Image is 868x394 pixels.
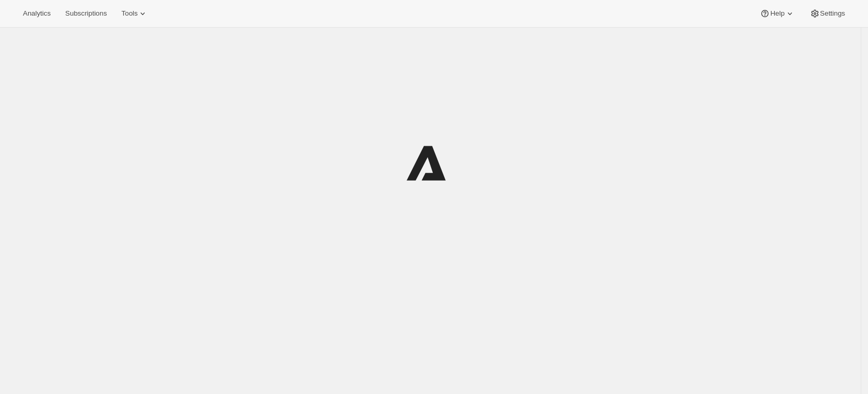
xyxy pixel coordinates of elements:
button: Tools [115,6,154,21]
span: Settings [820,9,845,18]
button: Analytics [17,6,57,21]
button: Settings [803,6,851,21]
span: Help [770,9,784,18]
button: Help [753,6,801,21]
span: Subscriptions [65,9,107,18]
span: Analytics [23,9,51,18]
span: Tools [121,9,137,18]
button: Subscriptions [59,6,113,21]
